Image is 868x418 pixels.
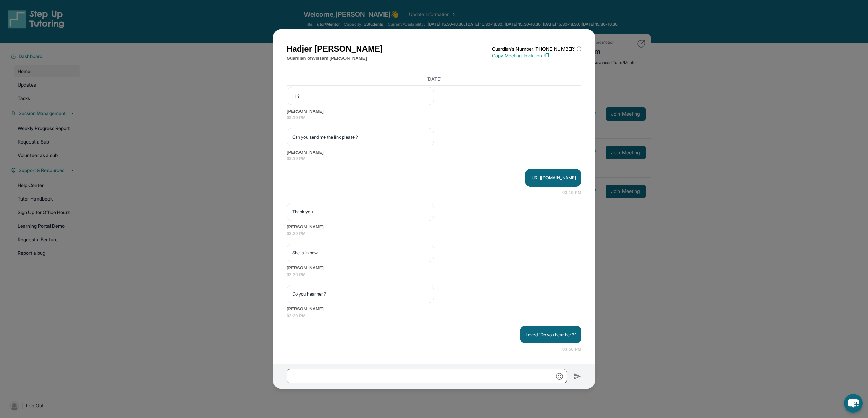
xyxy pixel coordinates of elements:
h3: [DATE] [287,76,581,82]
p: Hi ? [292,93,428,99]
p: Loved “Do you hear her ?” [526,331,576,338]
span: ⓘ [577,45,581,52]
img: Send icon [574,372,581,380]
span: [PERSON_NAME] [287,149,581,156]
button: chat-button [844,394,863,413]
span: 03:50 PM [562,346,581,353]
p: Guardian's Number: [PHONE_NUMBER] [492,45,581,52]
p: She is in now [292,249,428,256]
p: Do you hear her ? [292,290,428,297]
span: 03:20 PM [287,271,581,278]
img: Copy Icon [544,53,550,59]
span: 03:19 PM [287,155,581,162]
h1: Hadjer [PERSON_NAME] [287,43,383,55]
span: [PERSON_NAME] [287,265,581,271]
span: [PERSON_NAME] [287,224,581,230]
span: 03:19 PM [287,114,581,121]
p: Guardian of Wissam [PERSON_NAME] [287,55,383,62]
img: Emoji [556,373,563,380]
span: 03:20 PM [287,312,581,319]
span: [PERSON_NAME] [287,108,581,115]
span: 03:20 PM [287,230,581,237]
p: Copy Meeting Invitation [492,52,581,59]
p: Thank you [292,208,428,215]
span: 03:19 PM [562,189,581,196]
img: Close Icon [582,37,588,42]
span: [PERSON_NAME] [287,306,581,312]
p: Can you send me the link please ? [292,134,428,140]
p: [URL][DOMAIN_NAME] [530,174,576,181]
